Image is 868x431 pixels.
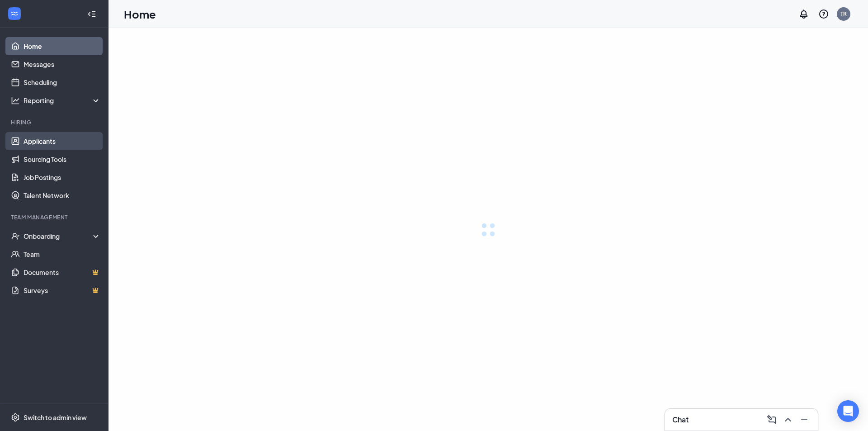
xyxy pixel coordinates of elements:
[818,9,829,19] svg: QuestionInfo
[11,413,20,422] svg: Settings
[796,412,811,427] button: Minimize
[24,55,101,73] a: Messages
[24,96,101,105] div: Reporting
[24,245,101,263] a: Team
[672,415,689,425] h3: Chat
[24,168,101,186] a: Job Postings
[24,73,101,91] a: Scheduling
[10,9,19,18] svg: WorkstreamLogo
[11,96,20,105] svg: Analysis
[124,6,156,22] h1: Home
[780,412,794,427] button: ChevronUp
[24,132,101,150] a: Applicants
[837,400,859,422] div: Open Intercom Messenger
[799,414,810,425] svg: Minimize
[766,414,777,425] svg: ComposeMessage
[783,414,793,425] svg: ChevronUp
[24,281,101,299] a: SurveysCrown
[840,10,847,18] div: TR
[24,413,87,422] div: Switch to admin view
[11,213,99,221] div: Team Management
[24,37,101,55] a: Home
[11,118,99,126] div: Hiring
[24,232,101,241] div: Onboarding
[11,232,20,241] svg: UserCheck
[798,9,809,19] svg: Notifications
[24,150,101,168] a: Sourcing Tools
[87,9,96,19] svg: Collapse
[24,263,101,281] a: DocumentsCrown
[24,186,101,204] a: Talent Network
[764,412,778,427] button: ComposeMessage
